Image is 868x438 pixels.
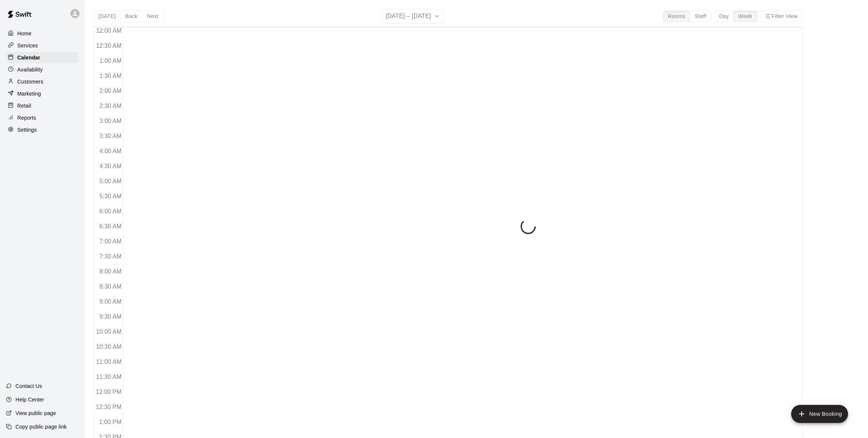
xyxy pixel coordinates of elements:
span: 6:00 AM [98,208,124,214]
p: Help Center [15,396,44,403]
p: Home [17,30,32,37]
a: Customers [6,76,79,87]
span: 12:00 AM [94,27,124,34]
p: Availability [17,66,43,73]
span: 8:00 AM [98,268,124,275]
a: Marketing [6,88,79,99]
p: Calendar [17,54,40,61]
p: Copy public page link [15,423,67,430]
p: Contact Us [15,382,42,390]
p: Reports [17,114,36,122]
a: Reports [6,112,79,123]
span: 5:30 AM [98,193,124,199]
span: 3:30 AM [98,133,124,139]
a: Home [6,28,79,39]
span: 3:00 AM [98,118,124,124]
span: 2:30 AM [98,103,124,109]
span: 7:30 AM [98,253,124,260]
span: 11:30 AM [94,374,124,380]
span: 5:00 AM [98,178,124,184]
a: Services [6,40,79,51]
a: Availability [6,64,79,75]
span: 8:30 AM [98,283,124,290]
span: 1:30 AM [98,73,124,79]
span: 9:30 AM [98,313,124,320]
a: Settings [6,124,79,135]
span: 6:30 AM [98,223,124,230]
span: 1:00 AM [98,58,124,64]
span: 12:30 AM [94,43,124,49]
p: View public page [15,409,56,417]
p: Settings [17,126,37,134]
span: 12:30 PM [94,404,123,410]
span: 12:00 PM [94,389,123,395]
p: Marketing [17,90,41,97]
span: 10:30 AM [94,344,124,350]
span: 10:00 AM [94,328,124,335]
span: 4:00 AM [98,148,124,154]
span: 1:00 PM [97,419,124,425]
p: Customers [17,78,43,85]
button: add [791,405,848,423]
span: 2:00 AM [98,88,124,94]
span: 11:00 AM [94,359,124,365]
span: 4:30 AM [98,163,124,169]
a: Retail [6,100,79,111]
span: 7:00 AM [98,238,124,245]
p: Retail [17,102,31,109]
span: 9:00 AM [98,298,124,305]
a: Calendar [6,52,79,63]
p: Services [17,42,38,49]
